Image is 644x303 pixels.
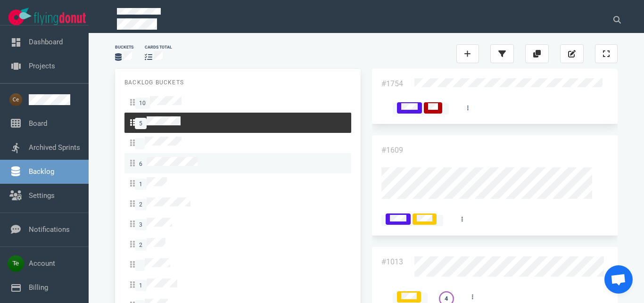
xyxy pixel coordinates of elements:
a: Archived Sprints [29,143,80,152]
span: 1 [135,280,147,291]
a: 1 [124,275,351,295]
div: cards total [145,44,172,50]
a: Backlog [29,167,54,176]
span: 6 [135,158,147,170]
a: #1609 [381,146,403,155]
span: 2 [135,239,147,251]
p: Backlog Buckets [124,78,351,87]
a: Notifications [29,225,70,234]
a: Settings [29,191,55,200]
div: Chat abierto [604,265,633,294]
a: Account [29,259,55,268]
span: 2 [135,199,147,210]
a: Billing [29,283,48,292]
a: 3 [124,214,351,234]
a: 1 [124,173,351,194]
a: #1013 [381,257,403,266]
a: 2 [124,234,351,254]
span: 10 [135,98,150,109]
div: 4 [445,294,448,303]
span: 3 [135,219,147,230]
span: 5 [135,118,147,129]
a: 6 [124,153,351,173]
img: Flying Donut text logo [34,12,86,25]
a: 2 [124,194,351,214]
a: Dashboard [29,38,63,46]
a: Board [29,119,47,128]
a: 5 [124,113,351,133]
a: #1754 [381,79,403,88]
span: 1 [135,179,147,190]
a: Projects [29,62,55,70]
div: Buckets [115,44,133,50]
a: 10 [124,92,351,113]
